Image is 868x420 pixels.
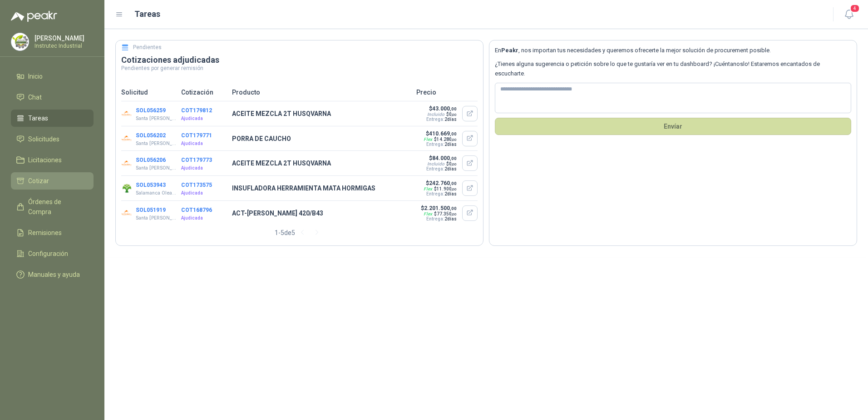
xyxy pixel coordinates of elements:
div: Flex [424,137,432,142]
button: SOL053943 [136,182,166,188]
span: 2 días [444,216,457,221]
span: ,00 [450,206,457,211]
b: Peakr [501,47,518,54]
span: Chat [28,92,42,102]
span: ,00 [452,162,457,166]
span: 11.900 [437,186,457,191]
span: Órdenes de Compra [28,197,85,217]
p: ACEITE MEZCLA 2T HUSQVARNA [232,109,411,119]
p: ACEITE MEZCLA 2T HUSQVARNA [232,158,411,168]
div: Incluido [427,112,444,117]
p: Precio [416,87,478,97]
a: Cotizar [11,172,94,190]
a: Manuales y ayuda [11,266,94,283]
span: 43.000 [432,105,457,112]
span: ,00 [450,106,457,111]
span: ,00 [452,212,457,216]
p: $ [425,105,457,112]
span: 2 días [444,166,457,171]
span: ,00 [450,181,457,186]
span: Manuales y ayuda [28,270,80,280]
p: Entrega: [425,166,457,171]
h3: Cotizaciones adjudicadas [121,55,478,65]
p: En , nos importan tus necesidades y queremos ofrecerte la mejor solución de procurement posible. [495,46,851,55]
p: PORRA DE CAUCHO [232,134,411,144]
span: $ [446,112,457,117]
button: SOL056206 [136,157,166,163]
span: $ [434,137,457,142]
p: Pendientes por generar remisión [121,65,478,71]
p: Producto [232,87,411,97]
span: ,00 [450,131,457,136]
img: Logo peakr [11,11,57,22]
span: Tareas [28,113,48,123]
p: Entrega: [421,216,457,221]
span: ,00 [452,138,457,142]
span: 2 días [444,142,457,147]
span: $ [434,186,457,191]
span: ,00 [452,113,457,117]
img: Company Logo [121,108,132,119]
a: Remisiones [11,224,94,241]
span: 2 días [444,191,457,196]
p: $ [422,130,457,137]
img: Company Logo [121,133,132,144]
button: COT179771 [181,132,212,139]
p: Santa [PERSON_NAME] [136,215,177,222]
p: $ [421,205,457,211]
div: Incluido [427,161,444,166]
a: Licitaciones [11,151,94,169]
span: 0 [449,112,457,117]
button: 4 [841,6,857,23]
p: $ [425,155,457,161]
p: Santa [PERSON_NAME] [136,165,177,172]
button: SOL051919 [136,207,166,213]
span: Cotizar [28,176,49,186]
img: Company Logo [121,158,132,169]
p: Ajudicada [181,165,227,172]
img: Company Logo [121,208,132,219]
span: Inicio [28,71,43,81]
span: Licitaciones [28,155,62,165]
span: 410.669 [429,130,457,137]
span: Configuración [28,249,68,259]
button: Envíar [495,118,851,135]
p: ACT-[PERSON_NAME] 420/B43 [232,208,411,218]
a: Configuración [11,245,94,262]
div: Flex [424,186,432,191]
span: 2.201.500 [424,205,457,211]
img: Company Logo [11,33,29,50]
h5: Pendientes [133,43,162,52]
a: Órdenes de Compra [11,193,94,220]
span: $ [446,161,457,166]
button: COT179773 [181,157,212,163]
span: $ [434,211,457,216]
span: 242.760 [429,180,457,186]
p: Entrega: [425,117,457,122]
p: Cotización [181,87,227,97]
a: Inicio [11,68,94,85]
span: 77.350 [437,211,457,216]
p: Salamanca Oleaginosas SAS [136,190,177,197]
button: SOL056202 [136,132,166,139]
img: Company Logo [121,183,132,194]
span: Remisiones [28,228,62,238]
span: ,00 [450,156,457,161]
div: 1 - 5 de 5 [275,225,324,240]
p: Ajudicada [181,215,227,222]
button: SOL056259 [136,107,166,114]
a: Solicitudes [11,130,94,148]
p: Ajudicada [181,115,227,122]
p: ¿Tienes alguna sugerencia o petición sobre lo que te gustaría ver en tu dashboard? ¡Cuéntanoslo! ... [495,60,851,78]
span: Solicitudes [28,134,59,144]
h1: Tareas [134,8,160,20]
p: Ajudicada [181,140,227,147]
p: [PERSON_NAME] [35,35,91,41]
p: Santa [PERSON_NAME] [136,115,177,122]
button: COT173575 [181,182,212,188]
span: 0 [449,161,457,166]
span: 14.280 [437,137,457,142]
p: Ajudicada [181,190,227,197]
p: Solicitud [121,87,176,97]
p: Entrega: [422,191,457,196]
